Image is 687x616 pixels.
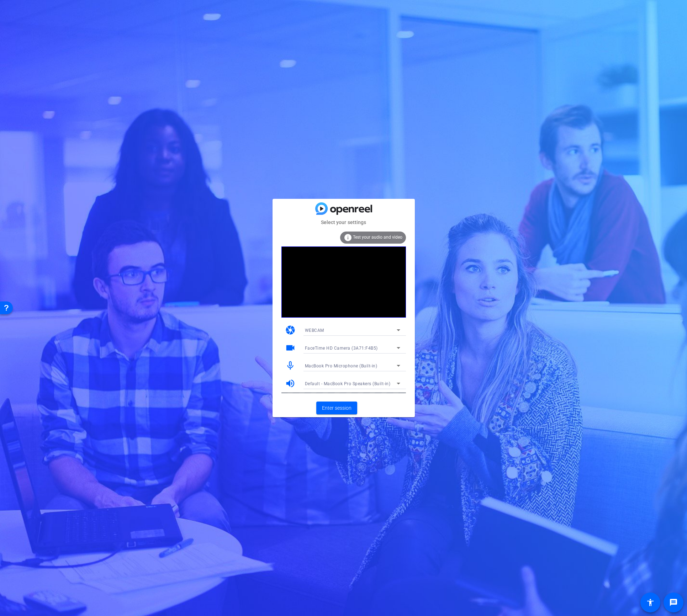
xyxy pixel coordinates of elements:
mat-icon: camera [285,325,296,335]
mat-icon: info [344,233,352,242]
span: WEBCAM [305,328,324,333]
mat-icon: videocam [285,342,296,353]
mat-icon: volume_up [285,378,296,389]
span: Enter session [322,404,352,412]
mat-card-subtitle: Select your settings [273,218,415,226]
button: Enter session [316,402,357,414]
mat-icon: mic_none [285,360,296,371]
span: Test your audio and video [353,235,402,240]
mat-icon: accessibility [646,598,655,607]
mat-icon: message [669,598,678,607]
span: FaceTime HD Camera (3A71:F4B5) [305,346,378,351]
span: Default - MacBook Pro Speakers (Built-in) [305,381,391,386]
span: MacBook Pro Microphone (Built-in) [305,363,377,368]
img: blue-gradient.svg [315,202,372,215]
